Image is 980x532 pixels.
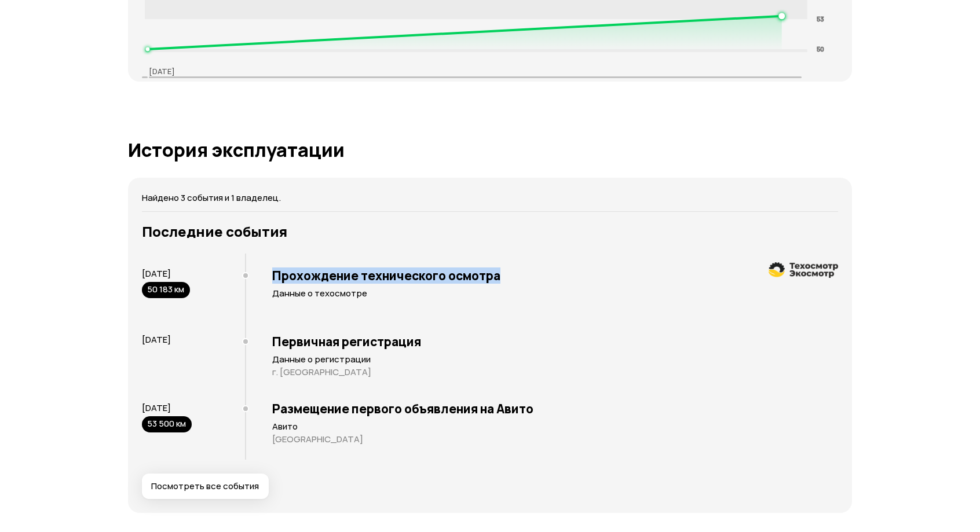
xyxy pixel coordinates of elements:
[142,333,171,346] span: [DATE]
[142,402,171,414] span: [DATE]
[142,474,269,499] button: Посмотреть все события
[272,421,838,432] p: Авито
[272,366,838,378] p: г. [GEOGRAPHIC_DATA]
[272,288,838,299] p: Данные о техосмотре
[142,282,190,298] div: 50 183 км
[128,140,852,160] h1: История эксплуатации
[142,192,838,204] p: Найдено 3 события и 1 владелец.
[149,66,175,76] p: [DATE]
[142,223,838,240] h3: Последние события
[272,401,838,416] h3: Размещение первого объявления на Авито
[817,45,824,53] tspan: 50
[817,14,824,23] tspan: 53
[272,268,838,283] h3: Прохождение технического осмотра
[272,434,838,445] p: [GEOGRAPHIC_DATA]
[272,334,838,349] h3: Первичная регистрация
[769,262,838,278] img: logo
[272,354,838,365] p: Данные о регистрации
[151,480,259,492] span: Посмотреть все события
[142,267,171,280] span: [DATE]
[142,416,192,432] div: 53 500 км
